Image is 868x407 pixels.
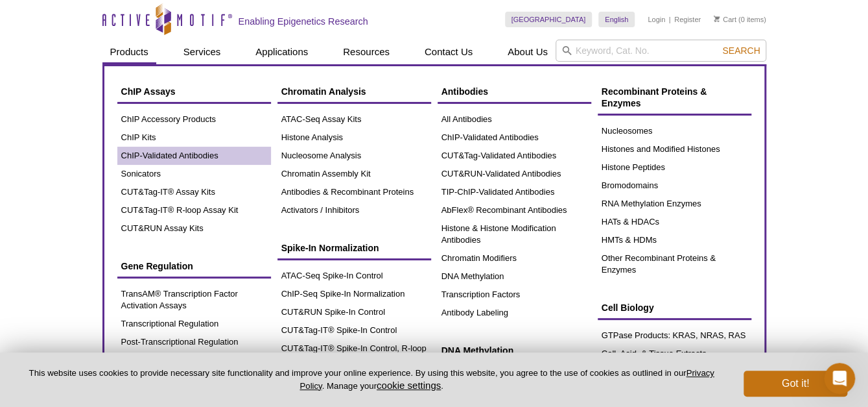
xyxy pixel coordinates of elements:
a: Antibodies & Recombinant Proteins [277,183,431,201]
span: Search [722,45,760,56]
a: Histones and Modified Histones [598,140,751,158]
a: CUT&Tag-IT® Spike-In Control [277,321,431,339]
span: Cell Biology [602,302,654,313]
a: Chromatin Modifiers [438,249,591,267]
li: (0 items) [714,12,766,27]
a: CUT&Tag-IT® Assay Kits [117,183,271,201]
a: Transcriptional Regulation [117,315,271,333]
a: Chromatin Analysis [277,79,431,104]
a: About Us [500,40,556,64]
a: Nucleosomes [598,122,751,140]
a: English [598,12,635,27]
a: Antibodies [438,79,591,104]
span: ChIP Assays [121,86,176,97]
a: ChIP Kits [117,129,271,147]
a: All Antibodies [438,110,591,129]
a: Spike-In Normalization [277,236,431,260]
a: Co-IP Kits [117,351,271,369]
a: Sonicators [117,165,271,183]
a: Histone & Histone Modification Antibodies [438,219,591,249]
a: ATAC-Seq Assay Kits [277,110,431,129]
a: DNA Methylation [438,267,591,286]
a: GTPase Products: KRAS, NRAS, RAS [598,327,751,345]
a: ChIP-Seq Spike-In Normalization [277,285,431,303]
a: CUT&Tag-IT® R-loop Assay Kit [117,201,271,219]
p: This website uses cookies to provide necessary site functionality and improve your online experie... [21,367,722,392]
a: Gene Regulation [117,254,271,278]
a: TransAM® Transcription Factor Activation Assays [117,285,271,315]
input: Keyword, Cat. No. [556,40,766,62]
span: Gene Regulation [121,261,193,271]
a: Antibody Labeling [438,304,591,322]
a: CUT&RUN Assay Kits [117,219,271,238]
a: CUT&RUN-Validated Antibodies [438,165,591,183]
a: ChIP Accessory Products [117,110,271,129]
a: RNA Methylation Enzymes [598,195,751,213]
a: Cell, Acid, & Tissue Extracts [598,345,751,363]
a: CUT&Tag-Validated Antibodies [438,147,591,165]
button: cookie settings [377,380,441,391]
a: AbFlex® Recombinant Antibodies [438,201,591,219]
span: Antibodies [441,86,488,97]
img: Your Cart [714,16,720,22]
button: Got it! [744,371,847,397]
a: Services [176,40,229,64]
span: Spike-In Normalization [281,243,379,253]
a: Histone Peptides [598,158,751,177]
span: Recombinant Proteins & Enzymes [602,86,707,108]
a: ChIP-Validated Antibodies [117,147,271,165]
a: Chromatin Assembly Kit [277,165,431,183]
a: Other Recombinant Proteins & Enzymes [598,249,751,279]
a: TIP-ChIP-Validated Antibodies [438,183,591,201]
a: [GEOGRAPHIC_DATA] [505,12,592,27]
a: Register [674,15,701,24]
a: Contact Us [417,40,480,64]
a: Nucleosome Analysis [277,147,431,165]
a: HMTs & HDMs [598,231,751,249]
a: Bromodomains [598,177,751,195]
a: Histone Analysis [277,129,431,147]
a: Cart [714,15,736,24]
a: ChIP-Validated Antibodies [438,129,591,147]
a: Transcription Factors [438,286,591,304]
a: Post-Transcriptional Regulation [117,333,271,351]
a: Applications [248,40,316,64]
h2: Enabling Epigenetics Research [239,16,368,27]
a: CUT&Tag-IT® Spike-In Control, R-loop [277,339,431,358]
a: Cell Biology [598,295,751,320]
a: Privacy Policy [299,368,714,390]
a: DNA Methylation [438,338,591,363]
a: Resources [335,40,397,64]
button: Search [718,45,764,56]
span: DNA Methylation [441,345,513,356]
a: ChIP Assays [117,79,271,104]
iframe: Intercom live chat [824,363,855,394]
a: CUT&RUN Spike-In Control [277,303,431,321]
a: Products [102,40,156,64]
a: HATs & HDACs [598,213,751,231]
a: Login [648,15,665,24]
span: Chromatin Analysis [281,86,366,97]
a: ATAC-Seq Spike-In Control [277,267,431,285]
li: | [669,12,671,27]
a: Recombinant Proteins & Enzymes [598,79,751,116]
a: Activators / Inhibitors [277,201,431,219]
